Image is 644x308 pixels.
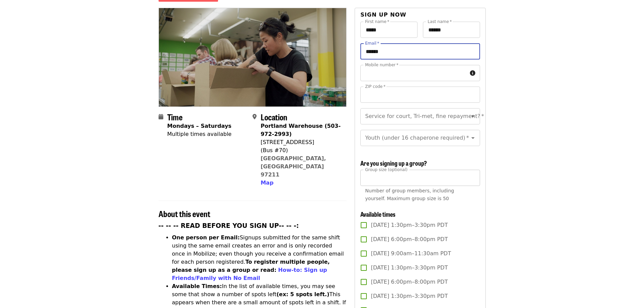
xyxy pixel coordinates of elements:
[261,155,326,178] a: [GEOGRAPHIC_DATA], [GEOGRAPHIC_DATA] 97211
[468,133,478,143] button: Open
[428,20,452,24] label: Last name
[360,22,418,38] input: First name
[159,222,299,229] strong: -- -- -- READ BEFORE YOU SIGN UP-- -- -:
[365,85,385,89] label: ZIP code
[172,259,330,273] strong: To register multiple people, please sign up as a group or read:
[172,267,327,281] a: How-to: Sign up Friends/Family with No Email
[360,43,480,60] input: Email
[371,235,448,243] span: [DATE] 6:00pm–8:00pm PDT
[261,138,341,146] div: [STREET_ADDRESS]
[159,114,163,120] i: calendar icon
[360,11,406,18] span: Sign up now
[371,278,448,286] span: [DATE] 6:00pm–8:00pm PDT
[360,65,467,81] input: Mobile number
[360,170,480,186] input: [object Object]
[172,283,222,289] strong: Available Times:
[261,179,273,187] button: Map
[261,111,287,123] span: Location
[365,20,389,24] label: First name
[159,8,347,106] img: Oct/Nov/Dec - Portland: Repack/Sort (age 8+) organized by Oregon Food Bank
[277,291,329,298] strong: (ex: 5 spots left.)
[470,70,475,76] i: circle-info icon
[167,130,232,138] div: Multiple times available
[261,123,341,137] strong: Portland Warehouse (503-972-2993)
[371,264,448,272] span: [DATE] 1:30pm–3:30pm PDT
[253,114,257,120] i: map-marker-alt icon
[360,159,427,167] span: Are you signing up a group?
[172,234,240,241] strong: One person per Email:
[423,22,480,38] input: Last name
[172,234,347,282] li: Signups submitted for the same shift using the same email creates an error and is only recorded o...
[261,180,273,186] span: Map
[360,87,480,103] input: ZIP code
[159,208,210,219] span: About this event
[365,41,379,45] label: Email
[365,167,407,172] span: Group size (optional)
[371,250,451,258] span: [DATE] 9:00am–11:30am PDT
[167,123,232,129] strong: Mondays – Saturdays
[371,292,448,300] span: [DATE] 1:30pm–3:30pm PDT
[365,188,454,201] span: Number of group members, including yourself. Maximum group size is 50
[365,63,398,67] label: Mobile number
[360,210,396,218] span: Available times
[261,146,341,155] div: (Bus #70)
[371,221,448,229] span: [DATE] 1:30pm–3:30pm PDT
[167,111,183,123] span: Time
[468,112,478,121] button: Open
